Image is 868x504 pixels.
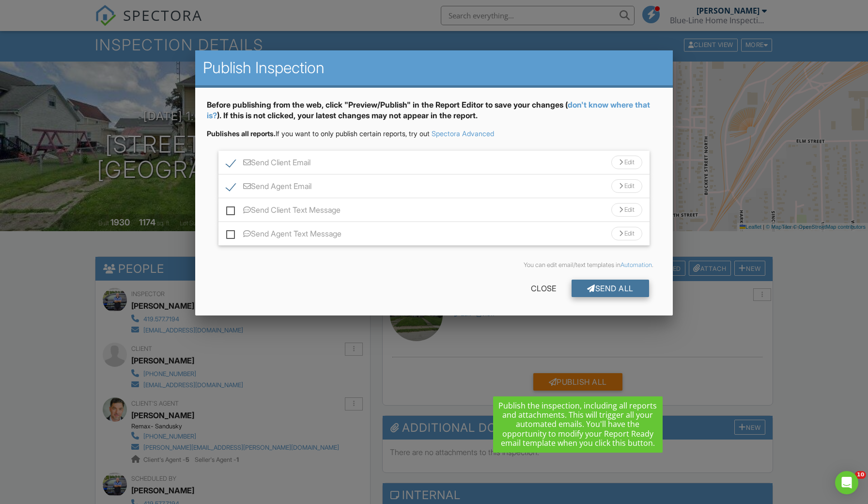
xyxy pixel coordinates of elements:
div: Send All [572,280,649,297]
div: Edit [611,203,642,217]
div: Edit [611,156,642,169]
div: Edit [611,227,642,240]
div: Close [515,280,572,297]
div: Open Intercom Messenger [835,471,858,494]
h2: Publish Inspection [203,58,665,78]
a: Spectora Advanced [432,129,494,138]
div: Edit [611,179,642,193]
a: don't know where that is? [207,100,650,120]
label: Send Agent Text Message [226,229,341,241]
span: 10 [855,471,866,479]
div: You can edit email/text templates in . [215,261,653,269]
strong: Publishes all reports. [207,129,276,138]
label: Send Client Text Message [226,205,341,218]
label: Send Client Email [226,158,310,170]
div: Before publishing from the web, click "Preview/Publish" in the Report Editor to save your changes... [207,99,661,129]
label: Send Agent Email [226,182,311,194]
span: If you want to only publish certain reports, try out [207,129,430,138]
a: Automation [620,261,652,268]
